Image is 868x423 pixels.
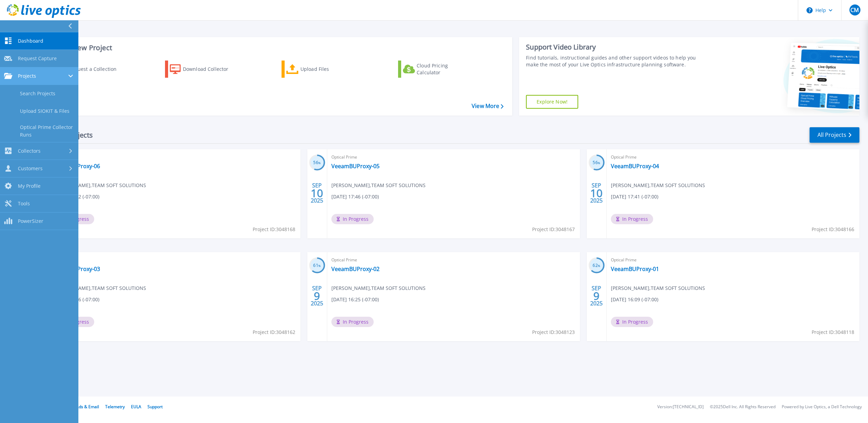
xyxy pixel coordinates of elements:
li: © 2025 Dell Inc. All Rights Reserved [710,405,776,409]
span: 9 [314,293,320,299]
span: In Progress [611,317,653,327]
span: Optical Prime [331,153,576,161]
span: In Progress [331,214,374,224]
span: Tools [18,200,30,207]
span: Customers [18,165,43,172]
span: [PERSON_NAME] , TEAM SOFT SOLUTIONS [52,284,146,292]
span: Project ID: 3048167 [532,226,575,233]
a: Request a Collection [49,61,125,78]
div: Find tutorials, instructional guides and other support videos to help you make the most of your L... [526,54,702,68]
h3: Start a New Project [49,44,503,52]
div: Request a Collection [68,62,123,76]
span: % [318,161,321,165]
a: Explore Now! [526,95,578,109]
span: % [598,161,600,165]
h3: 61 [309,262,325,270]
div: Download Collector [183,62,238,76]
div: Cloud Pricing Calculator [417,62,472,76]
span: Optical Prime [331,256,576,264]
span: PowerSizer [18,218,43,224]
a: Download Collector [165,61,242,78]
span: Collectors [18,148,41,154]
span: In Progress [611,214,653,224]
a: Ads & Email [76,404,99,410]
span: Project ID: 3048168 [253,226,295,233]
span: [DATE] 17:41 (-07:00) [611,193,658,200]
span: Project ID: 3048118 [812,328,854,336]
a: VeeamBUProxy-04 [611,163,659,170]
div: SEP 2025 [590,181,603,206]
span: Optical Prime [52,153,296,161]
li: Version: [TECHNICAL_ID] [657,405,704,409]
span: Project ID: 3048166 [812,226,854,233]
div: SEP 2025 [310,181,323,206]
a: Support [147,404,163,410]
li: Powered by Live Optics, a Dell Technology [782,405,862,409]
span: Optical Prime [611,256,855,264]
span: [DATE] 17:46 (-07:00) [331,193,379,200]
span: My Profile [18,183,41,189]
span: Projects [18,73,36,79]
span: Dashboard [18,38,43,44]
a: VeeamBUProxy-05 [331,163,380,170]
span: 10 [590,190,603,196]
span: Project ID: 3048123 [532,328,575,336]
span: Optical Prime [52,256,296,264]
div: SEP 2025 [310,283,323,308]
a: EULA [131,404,141,410]
span: [DATE] 16:09 (-07:00) [611,296,658,303]
a: VeeamBUProxy-02 [331,265,380,272]
a: View More [472,103,504,109]
span: % [318,264,321,268]
h3: 62 [589,262,605,270]
span: Project ID: 3048162 [253,328,295,336]
div: Support Video Library [526,43,702,52]
div: Upload Files [300,62,355,76]
span: [PERSON_NAME] , TEAM SOFT SOLUTIONS [331,182,426,189]
a: Upload Files [282,61,358,78]
a: Telemetry [105,404,125,410]
span: [PERSON_NAME] , TEAM SOFT SOLUTIONS [611,284,705,292]
span: [PERSON_NAME] , TEAM SOFT SOLUTIONS [611,182,705,189]
span: Optical Prime [611,153,855,161]
span: [PERSON_NAME] , TEAM SOFT SOLUTIONS [331,284,426,292]
span: 9 [593,293,600,299]
span: CM [850,7,859,13]
span: In Progress [331,317,374,327]
span: % [598,264,600,268]
span: [DATE] 16:25 (-07:00) [331,296,379,303]
span: Request Capture [18,55,57,62]
h3: 56 [589,159,605,167]
span: 10 [311,190,323,196]
span: [PERSON_NAME] , TEAM SOFT SOLUTIONS [52,182,146,189]
a: All Projects [810,127,859,143]
a: VeeamBUProxy-01 [611,265,659,272]
a: Cloud Pricing Calculator [398,61,475,78]
h3: 56 [309,159,325,167]
div: SEP 2025 [590,283,603,308]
